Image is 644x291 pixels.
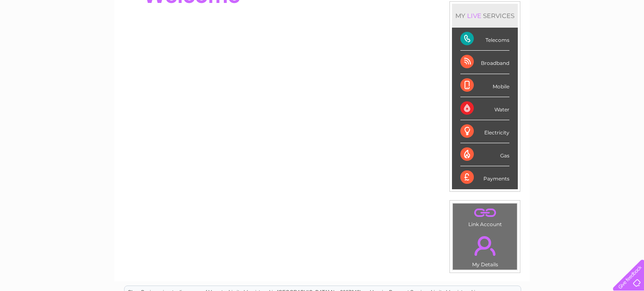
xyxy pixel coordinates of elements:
[496,36,512,42] a: Water
[23,22,65,47] img: logo.png
[452,229,517,270] td: My Details
[486,4,544,15] a: 0333 014 3131
[541,36,566,42] a: Telecoms
[465,12,483,20] div: LIVE
[460,120,509,143] div: Electricity
[125,5,521,41] div: Clear Business is a trading name of Verastar Limited (registered in [GEOGRAPHIC_DATA] No. 3667643...
[460,166,509,189] div: Payments
[460,97,509,120] div: Water
[588,36,609,42] a: Contact
[517,36,536,42] a: Energy
[616,36,636,42] a: Log out
[460,74,509,97] div: Mobile
[460,143,509,166] div: Gas
[455,231,515,260] a: .
[460,28,509,51] div: Telecoms
[455,206,515,220] a: .
[571,36,583,42] a: Blog
[452,4,518,28] div: MY SERVICES
[460,51,509,74] div: Broadband
[452,203,517,229] td: Link Account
